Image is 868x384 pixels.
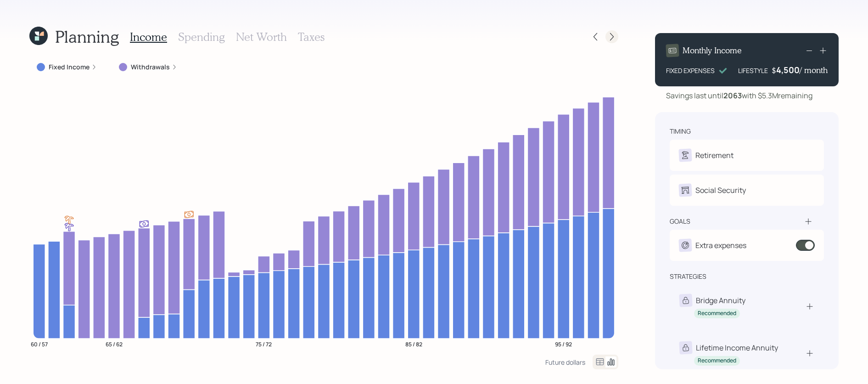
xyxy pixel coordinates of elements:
div: strategies [670,272,706,281]
div: LIFESTYLE [738,66,768,75]
h1: Planning [55,27,119,46]
tspan: 85 / 82 [405,340,422,348]
tspan: 95 / 92 [555,340,572,348]
h4: $ [772,65,776,75]
h4: / month [800,65,828,75]
b: 2063 [723,90,742,101]
div: timing [670,127,691,136]
tspan: 65 / 62 [106,340,123,348]
tspan: 75 / 72 [256,340,272,348]
div: Lifetime Income Annuity [696,342,778,353]
h4: Monthly Income [683,45,742,56]
div: 4,500 [776,64,800,75]
div: Recommended [698,310,736,317]
div: Savings last until with $5.3M remaining [666,90,812,101]
h3: Spending [178,30,225,44]
div: Bridge Annuity [696,295,745,306]
div: goals [670,217,690,226]
h3: Taxes [298,30,325,44]
div: FIXED EXPENSES [666,66,715,75]
h3: Net Worth [236,30,287,44]
div: Extra expenses [695,240,746,251]
tspan: 60 / 57 [31,340,48,348]
div: Future dollars [545,358,585,367]
h3: Income [130,30,167,44]
div: Recommended [698,357,736,365]
label: Fixed Income [49,62,90,72]
label: Withdrawals [131,62,170,72]
div: Retirement [695,150,734,161]
div: Social Security [695,185,746,196]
